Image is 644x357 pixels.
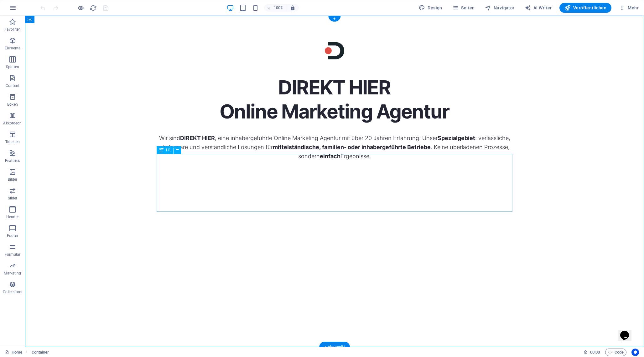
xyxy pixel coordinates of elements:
span: Mehr [619,5,639,11]
div: + Abschnitt [319,342,350,352]
p: Boxen [7,102,18,107]
div: + [328,16,340,22]
button: Design [416,3,445,13]
h6: 100% [273,4,283,12]
button: Klicke hier, um den Vorschau-Modus zu verlassen [77,4,84,12]
span: Navigator [485,5,515,11]
span: H1 [166,148,171,152]
button: Usercentrics [631,349,639,356]
button: Code [605,349,626,356]
button: 100% [264,4,286,12]
p: Favoriten [4,27,21,32]
p: Formular [5,252,21,257]
p: Elemente [5,46,21,51]
button: AI Writer [522,3,554,13]
i: Bei Größenänderung Zoomstufe automatisch an das gewählte Gerät anpassen. [290,5,295,11]
button: Veröffentlichen [559,3,611,13]
button: Seiten [450,3,477,13]
span: 00 00 [590,349,600,356]
p: Marketing [4,271,21,276]
div: Design (Strg+Alt+Y) [416,3,445,13]
p: Slider [8,196,18,201]
span: Code [608,349,624,356]
button: Mehr [616,3,641,13]
p: Bilder [8,177,18,182]
button: reload [89,4,97,12]
p: Header [6,214,19,219]
span: Veröffentlichen [564,5,606,11]
p: Features [5,158,20,163]
p: Tabellen [5,139,20,144]
p: Footer [7,233,18,238]
button: Navigator [482,3,517,13]
iframe: chat widget [593,306,613,325]
span: : [595,350,595,354]
p: Spalten [6,64,19,69]
p: Content [6,83,19,88]
span: AI Writer [525,5,552,11]
span: Klick zum Auswählen. Doppelklick zum Bearbeiten [32,349,49,356]
span: Design [419,5,442,11]
nav: breadcrumb [32,349,49,356]
p: Collections [3,289,22,294]
i: Seite neu laden [90,4,97,12]
a: Klick, um Auswahl aufzuheben. Doppelklick öffnet Seitenverwaltung [5,349,22,356]
span: Seiten [452,5,475,11]
p: Akkordeon [3,121,22,126]
h6: Session-Zeit [584,349,600,356]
